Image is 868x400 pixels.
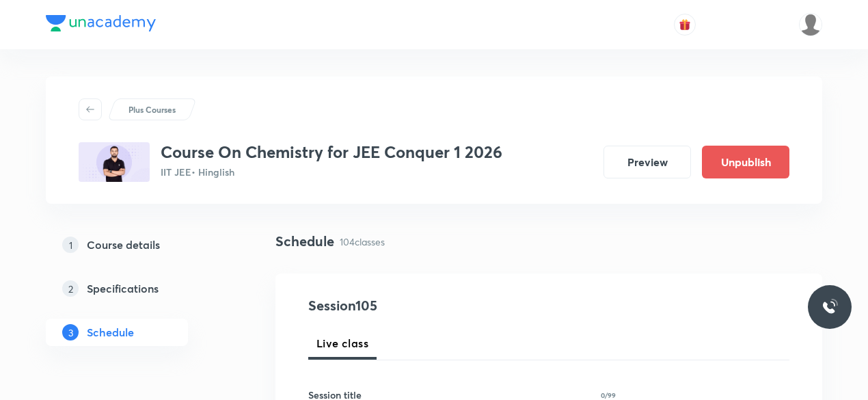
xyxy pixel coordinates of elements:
img: ttu [822,299,838,315]
h3: Course On Chemistry for JEE Conquer 1 2026 [161,142,502,162]
h5: Schedule [87,324,134,341]
p: 0/99 [601,392,616,399]
img: avatar [679,18,691,31]
p: 2 [62,280,79,297]
a: 1Course details [46,231,232,258]
img: Arpita [799,13,822,36]
a: Company Logo [46,15,156,35]
button: avatar [674,14,696,36]
p: 1 [62,237,79,253]
img: 39A46265-594B-48FF-A696-9F92FC93B826_plus.png [79,142,150,182]
p: 3 [62,324,79,341]
img: Company Logo [46,15,156,31]
button: Preview [603,146,691,178]
h4: Schedule [275,231,334,252]
p: Plus Courses [128,103,176,116]
a: 2Specifications [46,275,232,302]
p: 104 classes [340,235,385,249]
button: Unpublish [702,146,789,178]
h5: Course details [87,237,160,253]
span: Live class [316,335,368,351]
p: IIT JEE • Hinglish [161,165,502,179]
h5: Specifications [87,280,159,297]
h4: Session 105 [308,295,558,316]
